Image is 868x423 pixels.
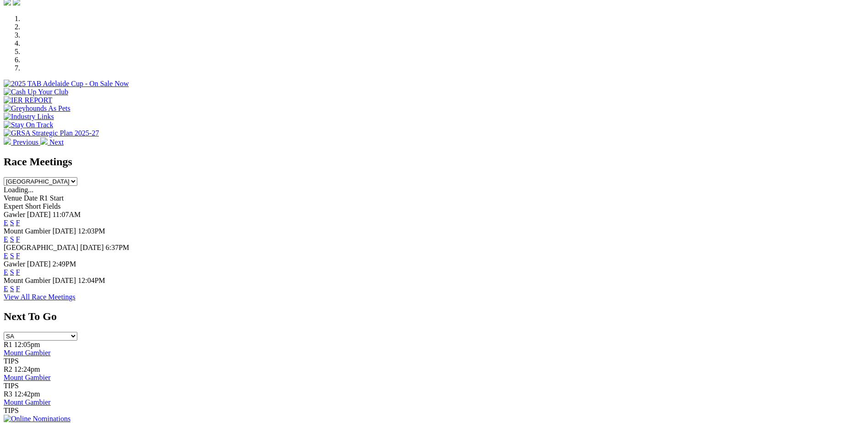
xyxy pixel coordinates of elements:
[24,194,38,202] span: Date
[4,88,68,96] img: Cash Up Your Club
[16,252,20,260] a: F
[16,285,20,293] a: F
[4,365,12,373] span: R2
[4,285,8,293] a: E
[4,96,52,104] img: IER REPORT
[4,104,70,113] img: Greyhounds As Pets
[40,138,64,146] a: Next
[4,235,8,243] a: E
[27,211,51,218] span: [DATE]
[10,268,14,276] a: S
[14,365,40,373] span: 12:24pm
[4,349,51,357] a: Mount Gambier
[27,260,51,268] span: [DATE]
[53,211,81,218] span: 11:07AM
[10,285,14,293] a: S
[4,194,22,202] span: Venue
[40,137,48,145] img: chevron-right-pager-white.svg
[4,80,129,88] img: 2025 TAB Adelaide Cup - On Sale Now
[4,252,8,260] a: E
[4,121,53,129] img: Stay On Track
[10,252,14,260] a: S
[4,113,54,121] img: Industry Links
[4,374,51,381] a: Mount Gambier
[14,390,40,398] span: 12:42pm
[4,129,99,137] img: GRSA Strategic Plan 2025-27
[4,186,33,194] span: Loading...
[53,260,76,268] span: 2:49PM
[4,138,40,146] a: Previous
[16,268,20,276] a: F
[25,202,41,210] span: Short
[78,227,105,235] span: 12:03PM
[4,357,19,365] span: TIPS
[4,398,51,406] a: Mount Gambier
[4,390,12,398] span: R3
[4,137,11,145] img: chevron-left-pager-white.svg
[4,244,78,251] span: [GEOGRAPHIC_DATA]
[78,277,105,284] span: 12:04PM
[4,219,8,227] a: E
[106,244,129,251] span: 6:37PM
[4,293,75,301] a: View All Race Meetings
[53,227,76,235] span: [DATE]
[4,268,8,276] a: E
[4,382,19,390] span: TIPS
[14,341,40,348] span: 12:05pm
[4,415,70,423] img: Online Nominations
[16,219,20,227] a: F
[10,235,14,243] a: S
[4,211,25,218] span: Gawler
[43,202,60,210] span: Fields
[80,244,104,251] span: [DATE]
[10,219,14,227] a: S
[16,235,20,243] a: F
[4,227,51,235] span: Mount Gambier
[4,202,23,210] span: Expert
[4,310,864,323] h2: Next To Go
[4,260,25,268] span: Gawler
[39,194,64,202] span: R1 Start
[4,341,12,348] span: R1
[4,407,19,414] span: TIPS
[4,156,864,168] h2: Race Meetings
[53,277,76,284] span: [DATE]
[4,277,51,284] span: Mount Gambier
[49,138,64,146] span: Next
[13,138,38,146] span: Previous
